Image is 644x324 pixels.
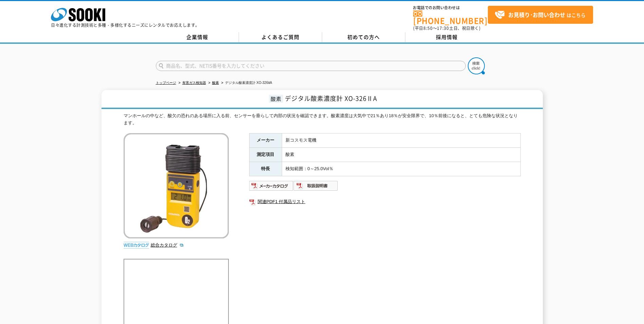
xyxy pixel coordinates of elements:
td: 検知範囲：0～25.0Vol％ [282,162,520,176]
img: webカタログ [124,242,149,249]
span: 17:30 [437,25,449,31]
strong: お見積り･お問い合わせ [508,11,565,19]
span: デジタル酸素濃度計 XO-326ⅡA [285,94,377,103]
img: デジタル酸素濃度計 XO-326ⅡA [124,133,229,238]
td: 新コスモス電機 [282,133,520,148]
li: デジタル酸素濃度計 XO-326ⅡA [220,79,272,87]
img: メーカーカタログ [249,180,294,191]
td: 酸素 [282,148,520,162]
a: 初めての方へ [322,32,405,42]
th: 測定項目 [249,148,282,162]
a: 関連PDF1 付属品リスト [249,197,521,206]
span: 初めての方へ [347,33,380,41]
a: 有害ガス検知器 [182,81,206,85]
span: 酸素 [269,95,283,103]
a: 総合カタログ [151,242,184,248]
a: 酸素 [212,81,219,85]
th: 特長 [249,162,282,176]
a: [PHONE_NUMBER] [413,11,488,24]
a: 取扱説明書 [294,185,338,190]
p: 日々進化する計測技術と多種・多様化するニーズにレンタルでお応えします。 [51,23,200,27]
th: メーカー [249,133,282,148]
span: はこちら [495,10,586,20]
a: トップページ [156,81,176,85]
img: 取扱説明書 [294,180,338,191]
input: 商品名、型式、NETIS番号を入力してください [156,61,466,71]
a: 企業情報 [156,32,239,42]
a: メーカーカタログ [249,185,294,190]
a: お見積り･お問い合わせはこちら [488,6,593,24]
a: 採用情報 [405,32,489,42]
span: お電話でのお問い合わせは [413,6,488,10]
div: マンホールの中など、酸欠の恐れのある場所に入る前、センサーを垂らして内部の状況を確認できます。酸素濃度は大気中で21％あり18％が安全限界で、10％前後になると、とても危険な状況となります。 [124,112,521,127]
span: (平日 ～ 土日、祝日除く) [413,25,480,31]
span: 8:50 [423,25,433,31]
a: よくあるご質問 [239,32,322,42]
img: btn_search.png [468,57,485,74]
